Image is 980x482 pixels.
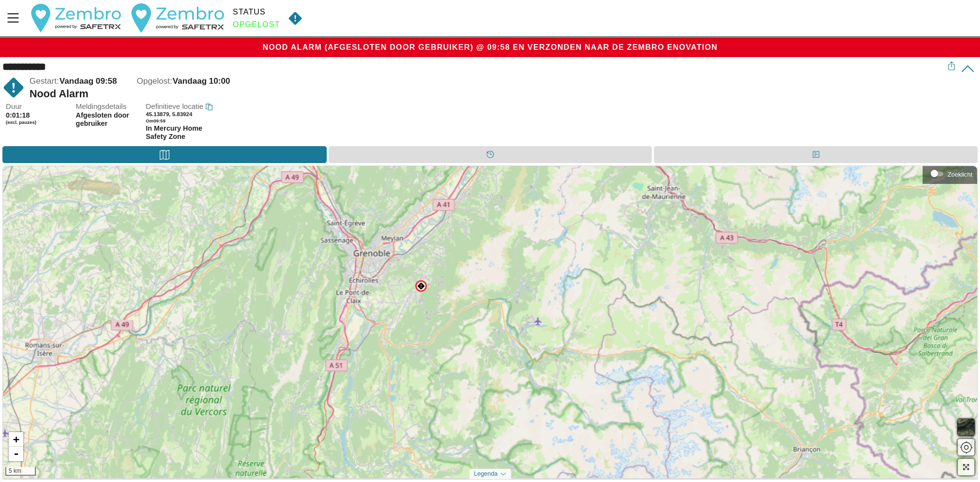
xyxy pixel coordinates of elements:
span: Vandaag 10:00 [173,76,230,86]
img: RescueLogo.svg [131,2,225,34]
span: Nood Alarm (Afgesloten door gebruiker) @ 09:58 en verzonden naar de Zembro Enovation [262,43,717,51]
span: Afgesloten door gebruiker [76,111,138,128]
img: MANUAL.svg [2,76,25,99]
span: Definitieve locatie [146,102,203,110]
span: Duur [6,103,68,111]
div: Zoeklicht [948,171,972,178]
span: Legenda [474,470,498,477]
div: Status [233,8,280,16]
span: 0:01:18 [6,111,30,119]
div: Kaart [2,146,327,163]
span: Vandaag 09:58 [60,76,117,86]
div: Zoeklicht [927,166,972,181]
span: In Mercury Home Safety Zone [146,124,208,141]
span: (excl. pauzes) [6,120,68,125]
div: gebruikersdetails [654,146,978,163]
div: Nood Alarm [30,88,947,100]
span: Gestart: [30,76,59,86]
a: Zoom in [9,432,23,447]
span: Om 09:59 [146,118,166,123]
span: Opgelost: [137,76,172,86]
span: Meldingsdetails [76,103,138,111]
div: Opgelost [233,20,280,29]
a: Zoom out [9,447,23,461]
img: MANUAL.svg [284,11,306,26]
div: Tijdlijn [329,146,652,163]
img: MANUAL.svg [417,282,425,290]
span: 45.13879, 5.83924 [146,111,192,117]
div: 5 km [5,467,36,476]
